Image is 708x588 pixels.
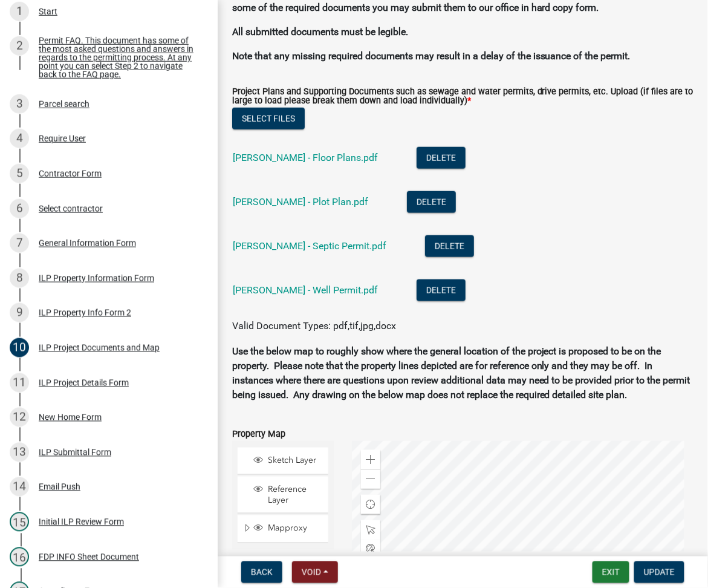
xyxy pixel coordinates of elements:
[10,164,29,183] div: 5
[361,495,380,514] div: Find my location
[233,284,378,296] a: [PERSON_NAME] - Well Permit.pdf
[39,169,102,178] div: Contractor Form
[39,413,102,422] div: New Home Form
[302,567,321,577] span: Void
[238,515,328,543] li: Mapproxy
[39,274,154,283] div: ILP Property Information Form
[10,512,29,532] div: 15
[10,36,29,56] div: 2
[39,100,89,108] div: Parcel search
[242,523,252,535] span: Expand
[10,547,29,567] div: 16
[252,523,324,535] div: Mapproxy
[425,235,474,257] button: Delete
[425,241,474,252] wm-modal-confirm: Delete Document
[252,455,324,467] div: Sketch Layer
[233,152,378,163] a: [PERSON_NAME] - Floor Plans.pdf
[265,455,324,466] span: Sketch Layer
[10,234,29,253] div: 7
[232,430,285,439] label: Property Map
[251,567,273,577] span: Back
[39,239,136,247] div: General Information Form
[241,561,282,583] button: Back
[417,152,466,164] wm-modal-confirm: Delete Document
[232,50,631,62] strong: Note that any missing required documents may result in a delay of the issuance of the permit.
[644,567,675,577] span: Update
[265,523,324,534] span: Mapproxy
[417,279,466,301] button: Delete
[10,269,29,288] div: 8
[407,191,456,213] button: Delete
[407,197,456,208] wm-modal-confirm: Delete Document
[417,285,466,296] wm-modal-confirm: Delete Document
[10,303,29,322] div: 9
[10,2,29,21] div: 1
[39,204,103,213] div: Select contractor
[232,108,305,129] button: Select files
[39,7,57,16] div: Start
[10,477,29,497] div: 14
[39,483,80,491] div: Email Push
[39,134,86,143] div: Require User
[233,196,368,207] a: [PERSON_NAME] - Plot Plan.pdf
[10,373,29,393] div: 11
[39,344,160,352] div: ILP Project Documents and Map
[10,338,29,358] div: 10
[593,561,629,583] button: Exit
[39,553,139,561] div: FDP INFO Sheet Document
[236,445,330,547] ul: Layer List
[361,469,380,489] div: Zoom out
[634,561,684,583] button: Update
[252,484,324,506] div: Reference Layer
[232,345,690,400] strong: Use the below map to roughly show where the general location of the project is proposed to be on ...
[39,309,131,317] div: ILP Property Info Form 2
[39,379,129,387] div: ILP Project Details Form
[10,94,29,114] div: 3
[265,484,324,506] span: Reference Layer
[10,443,29,462] div: 13
[417,147,466,169] button: Delete
[233,240,386,252] a: [PERSON_NAME] - Septic Permit.pdf
[10,199,29,218] div: 6
[39,36,198,79] div: Permit FAQ. This document has some of the most asked questions and answers in regards to the perm...
[39,448,111,457] div: ILP Submittal Form
[292,561,338,583] button: Void
[10,408,29,427] div: 12
[232,320,396,332] span: Valid Document Types: pdf,tif,jpg,docx
[232,88,693,105] label: Project Plans and Supporting Documents such as sewage and water permits, drive permits, etc. Uplo...
[39,518,124,526] div: Initial ILP Review Form
[232,26,408,38] strong: All submitted documents must be legible.
[238,448,328,475] li: Sketch Layer
[10,129,29,148] div: 4
[238,477,328,514] li: Reference Layer
[361,450,380,469] div: Zoom in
